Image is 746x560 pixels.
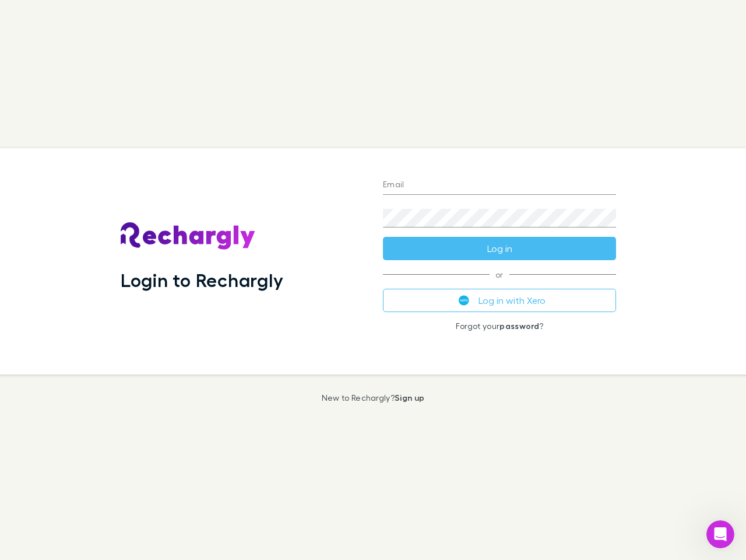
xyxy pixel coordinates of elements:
iframe: Intercom live chat [706,520,734,548]
p: New to Rechargly? [322,393,425,402]
img: Rechargly's Logo [121,222,256,250]
a: password [499,321,539,331]
h1: Login to Rechargly [121,269,283,291]
button: Log in with Xero [383,289,616,312]
p: Forgot your ? [383,321,616,331]
button: Log in [383,237,616,260]
img: Xero's logo [459,295,469,306]
a: Sign up [395,393,424,402]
